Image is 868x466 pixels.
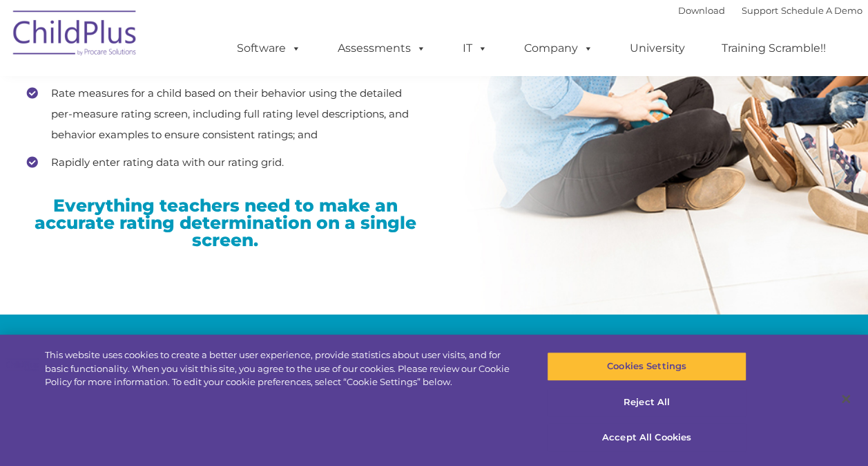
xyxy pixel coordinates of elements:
button: Reject All [547,388,746,417]
a: University [616,35,699,62]
img: ChildPlus by Procare Solutions [6,1,144,70]
a: Download [678,5,725,16]
font: | [678,5,862,16]
li: Rate measures for a child based on their behavior using the detailed per-measure rating screen, i... [27,83,424,145]
a: Company [510,35,607,62]
button: Accept All Cookies [547,423,746,452]
a: Training Scramble!! [708,35,840,62]
button: Cookies Settings [547,352,746,381]
a: Support [742,5,778,16]
div: This website uses cookies to create a better user experience, provide statistics about user visit... [45,348,521,389]
a: IT [449,35,501,62]
li: Rapidly enter rating data with our rating grid. [27,152,424,173]
a: Software [223,35,315,62]
a: Assessments [324,35,440,62]
button: Close [831,384,861,414]
span: Everything teachers need to make an accurate rating determination on a single screen. [35,195,416,250]
a: Schedule A Demo [781,5,862,16]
